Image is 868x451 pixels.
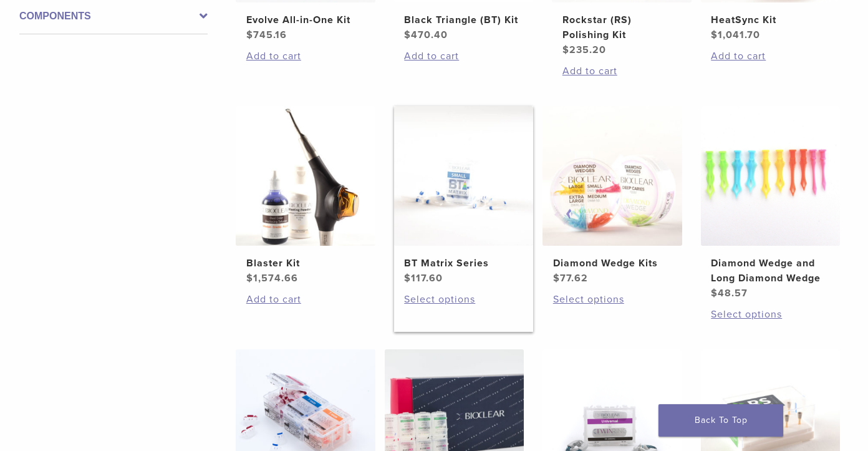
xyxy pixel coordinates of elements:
bdi: 48.57 [711,287,748,299]
h2: HeatSync Kit [711,12,829,27]
span: $ [246,29,253,41]
a: Select options for “Diamond Wedge and Long Diamond Wedge” [711,307,829,322]
a: Diamond Wedge and Long Diamond WedgeDiamond Wedge and Long Diamond Wedge $48.57 [701,106,841,301]
bdi: 470.40 [404,29,448,41]
a: Diamond Wedge KitsDiamond Wedge Kits $77.62 [542,106,682,286]
label: Components [19,9,208,24]
a: Add to cart: “HeatSync Kit” [711,49,829,64]
h2: Rockstar (RS) Polishing Kit [562,12,681,42]
span: $ [553,272,560,284]
a: Blaster KitBlaster Kit $1,574.66 [236,106,375,286]
a: Add to cart: “Rockstar (RS) Polishing Kit” [562,64,681,79]
h2: Black Triangle (BT) Kit [404,12,523,27]
bdi: 745.16 [246,29,287,41]
img: Blaster Kit [236,106,375,246]
span: $ [404,272,411,284]
a: Back To Top [658,404,783,437]
h2: Evolve All-in-One Kit [246,12,365,27]
span: $ [404,29,411,41]
img: Diamond Wedge Kits [542,106,682,246]
bdi: 77.62 [553,272,588,284]
bdi: 1,574.66 [246,272,298,284]
h2: Diamond Wedge and Long Diamond Wedge [711,256,829,286]
h2: Blaster Kit [246,256,365,271]
a: Select options for “BT Matrix Series” [404,292,523,307]
h2: BT Matrix Series [404,256,523,271]
a: Add to cart: “Evolve All-in-One Kit” [246,49,365,64]
bdi: 117.60 [404,272,443,284]
a: Add to cart: “Black Triangle (BT) Kit” [404,49,523,64]
a: Add to cart: “Blaster Kit” [246,292,365,307]
img: BT Matrix Series [394,106,534,246]
img: Diamond Wedge and Long Diamond Wedge [701,106,841,246]
span: $ [246,272,253,284]
span: $ [562,44,569,56]
a: BT Matrix SeriesBT Matrix Series $117.60 [394,106,534,286]
a: Select options for “Diamond Wedge Kits” [553,292,672,307]
h2: Diamond Wedge Kits [553,256,672,271]
span: $ [711,29,718,41]
span: $ [711,287,718,299]
bdi: 1,041.70 [711,29,760,41]
bdi: 235.20 [562,44,606,56]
